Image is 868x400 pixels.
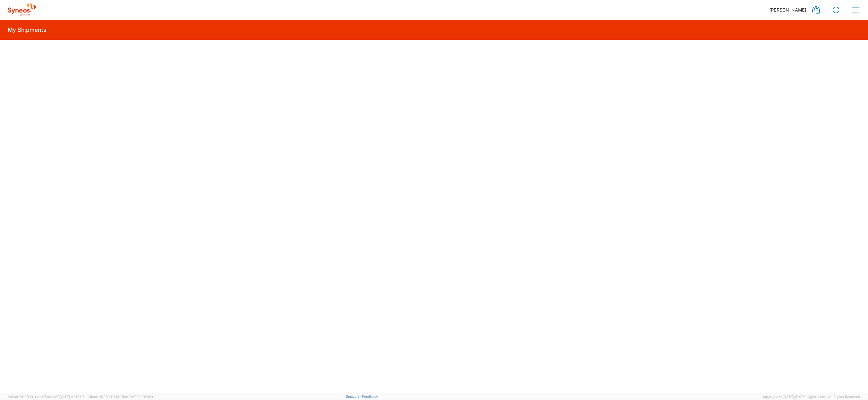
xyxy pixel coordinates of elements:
[346,395,362,398] a: Support
[59,395,85,399] span: [DATE] 10:47:06
[128,395,154,399] span: [DATE] 09:39:01
[762,394,860,400] span: Copyright © [DATE]-[DATE] Agistix Inc., All Rights Reserved
[770,7,806,13] span: [PERSON_NAME]
[88,395,154,399] span: Client: 2025.19.0-129fbcf
[8,26,46,34] h2: My Shipments
[8,395,85,399] span: Server: 2025.19.0-d447cefac8f
[362,395,378,398] a: Feedback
